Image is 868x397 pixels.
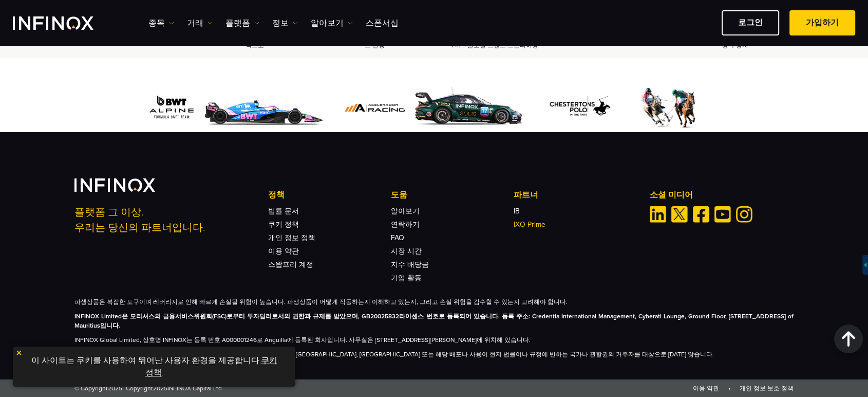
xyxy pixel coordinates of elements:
p: 도움 [391,189,513,201]
span: 2025 [153,385,167,392]
img: yellow close icon [15,349,23,356]
a: Twitter [671,206,688,223]
a: Youtube [714,206,731,223]
a: 가입하기 [789,10,855,35]
a: 연락하기 [391,220,420,229]
a: Instagram [736,206,752,223]
a: 정보 [272,17,298,29]
a: 시장 시간 [391,247,422,256]
a: 로그인 [722,10,779,35]
p: 이 사이트는 쿠키를 사용하여 뛰어난 사용자 환경을 제공합니다. . [18,352,290,382]
a: 이용 약관 [693,385,719,392]
a: 지수 배당금 [391,260,429,269]
a: INFINOX Logo [13,16,118,30]
a: 알아보기 [391,207,420,215]
a: 플랫폼 [225,17,259,29]
span: © Copyright - Copyright INFINOX Capital Ltd [74,384,222,393]
p: 정책 [268,189,390,201]
a: IB [514,207,520,215]
a: 개인 정보 보호 정책 [740,385,794,392]
a: Linkedin [650,206,666,223]
p: 플랫폼 그 이상. 우리는 당신의 파트너입니다. [74,205,254,236]
p: 이 사이트의 정보는 아프가니스탄, [GEOGRAPHIC_DATA], [GEOGRAPHIC_DATA], [GEOGRAPHIC_DATA], [GEOGRAPHIC_DATA] 또는 ... [74,350,794,359]
a: 스왑프리 계정 [268,260,313,269]
span: • [721,385,738,392]
p: 파트너 [514,189,636,201]
p: 소셜 미디어 [650,189,794,201]
a: 기업 활동 [391,274,422,282]
a: FAQ [391,233,404,242]
p: 파생상품은 복잡한 도구이며 레버리지로 인해 빠르게 손실될 위험이 높습니다. 파생상품이 어떻게 작동하는지 이해하고 있는지, 그리고 손실 위험을 감수할 수 있는지 고려해야 합니다. [74,297,794,306]
p: INFINOX Global Limited, 상호명 INFINOX는 등록 번호 A000001246로 Anguilla에 등록된 회사입니다. 사무실은 [STREET_ADDRESS]... [74,335,794,345]
a: 스폰서십 [366,17,399,29]
a: 이용 약관 [268,247,299,256]
strong: INFINOX Limited은 모리셔스의 금융서비스위원회(FSC)로부터 투자딜러로서의 권한과 규제를 받았으며, GB20025832라이센스 번호로 등록되어 있습니다. 등록 주소... [74,313,794,329]
a: 종목 [148,17,174,29]
span: 2025 [108,385,122,392]
a: 법률 문서 [268,207,299,215]
a: 개인 정보 정책 [268,233,315,242]
a: Facebook [693,206,709,223]
a: 알아보기 [311,17,353,29]
a: 거래 [187,17,213,29]
a: IXO Prime [514,220,545,229]
a: 쿠키 정책 [268,220,299,229]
